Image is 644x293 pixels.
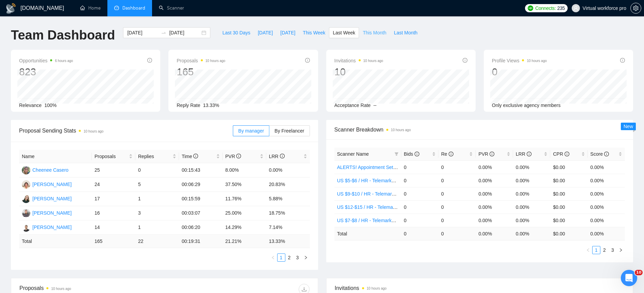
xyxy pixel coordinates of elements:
[22,209,30,217] img: RM
[266,192,310,206] td: 5.88%
[135,220,179,235] td: 1
[92,206,135,220] td: 16
[11,27,115,43] h1: Team Dashboard
[373,103,376,108] span: --
[401,227,438,240] td: 0
[463,58,467,63] span: info-circle
[550,214,587,227] td: $0.00
[22,167,69,172] a: CCCheenee Casero
[565,152,569,156] span: info-circle
[624,124,633,129] span: New
[401,214,438,227] td: 0
[80,5,101,11] a: homeHome
[438,174,476,187] td: 0
[32,181,72,188] div: [PERSON_NAME]
[449,152,453,156] span: info-circle
[363,59,383,63] time: 10 hours ago
[492,65,547,78] div: 0
[223,206,266,220] td: 25.00%
[294,254,301,261] a: 3
[550,174,587,187] td: $0.00
[593,246,600,254] a: 1
[193,154,198,158] span: info-circle
[592,246,600,254] li: 1
[550,200,587,214] td: $0.00
[394,29,417,36] span: Last Month
[303,29,325,36] span: This Week
[588,187,625,200] td: 0.00%
[159,5,184,11] a: searchScanner
[553,151,569,157] span: CPR
[127,29,158,36] input: Start date
[19,150,92,163] th: Name
[337,178,402,183] a: US $5-$6 / HR - Telemarketing
[179,178,223,192] td: 00:06:29
[19,57,73,65] span: Opportunities
[337,191,405,197] a: US $9-$10 / HR - Telemarketing
[305,58,310,63] span: info-circle
[333,29,355,36] span: Last Week
[135,206,179,220] td: 3
[438,160,476,174] td: 0
[609,246,617,254] li: 3
[359,27,390,38] button: This Month
[5,3,16,14] img: logo
[22,181,72,187] a: JA[PERSON_NAME]
[492,57,547,65] span: Profile Views
[277,253,285,262] li: 1
[390,27,421,38] button: Last Month
[550,187,587,200] td: $0.00
[335,284,625,292] span: Invitations
[258,29,273,36] span: [DATE]
[32,223,72,231] div: [PERSON_NAME]
[590,151,609,157] span: Score
[236,154,241,158] span: info-circle
[55,59,73,63] time: 6 hours ago
[513,187,550,200] td: 0.00%
[588,200,625,214] td: 0.00%
[299,27,329,38] button: This Week
[114,5,119,10] span: dashboard
[286,254,293,261] a: 2
[304,256,308,260] span: right
[438,214,476,227] td: 0
[266,163,310,178] td: 0.00%
[476,227,513,240] td: 0.00 %
[631,5,641,11] span: setting
[92,235,135,248] td: 165
[135,178,179,192] td: 5
[19,126,233,135] span: Proposal Sending Stats
[476,200,513,214] td: 0.00%
[516,151,531,157] span: LRR
[609,246,616,254] a: 3
[513,174,550,187] td: 0.00%
[302,253,310,262] li: Next Page
[299,287,309,292] span: download
[584,246,592,254] button: left
[401,174,438,187] td: 0
[404,151,419,157] span: Bids
[206,59,225,63] time: 10 hours ago
[441,151,453,157] span: Re
[490,152,494,156] span: info-circle
[32,195,72,202] div: [PERSON_NAME]
[92,150,135,163] th: Proposals
[302,253,310,262] button: right
[513,227,550,240] td: 0.00 %
[617,246,625,254] li: Next Page
[550,160,587,174] td: $0.00
[266,206,310,220] td: 18.75%
[135,150,179,163] th: Replies
[135,192,179,206] td: 1
[22,210,72,215] a: RM[PERSON_NAME]
[401,200,438,214] td: 0
[169,29,200,36] input: End date
[19,65,73,78] div: 823
[438,227,476,240] td: 0
[22,166,30,174] img: CC
[179,192,223,206] td: 00:15:59
[513,160,550,174] td: 0.00%
[278,254,285,261] a: 1
[415,152,419,156] span: info-circle
[223,235,266,248] td: 21.21 %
